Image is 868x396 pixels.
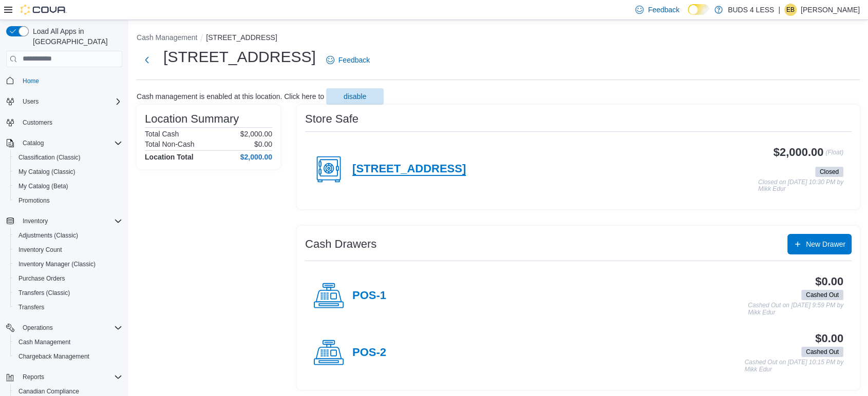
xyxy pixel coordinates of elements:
[2,321,126,335] button: Operations
[23,324,53,332] span: Operations
[688,4,709,15] input: Dark Mode
[18,260,96,268] span: Inventory Manager (Classic)
[14,350,122,363] span: Chargeback Management
[23,77,39,85] span: Home
[815,167,843,177] span: Closed
[29,26,122,47] span: Load All Apps in [GEOGRAPHIC_DATA]
[352,346,386,360] h4: POS-2
[18,153,81,162] span: Classification (Classic)
[14,301,48,313] a: Transfers
[14,151,85,164] a: Classification (Classic)
[815,275,843,288] h3: $0.00
[2,214,126,228] button: Inventory
[10,165,126,179] button: My Catalog (Classic)
[648,5,679,15] span: Feedback
[825,146,843,165] p: (Float)
[137,50,157,70] button: Next
[688,15,688,15] span: Dark Mode
[2,115,126,130] button: Customers
[784,4,797,16] div: Elisabeth Brown
[23,217,48,225] span: Inventory
[14,336,74,348] a: Cash Management
[778,4,780,16] p: |
[352,163,466,176] h4: [STREET_ADDRESS]
[18,215,122,227] span: Inventory
[10,179,126,193] button: My Catalog (Beta)
[14,180,122,192] span: My Catalog (Beta)
[14,350,93,363] a: Chargeback Management
[137,92,324,101] p: Cash management is enabled at this location. Click here to
[2,73,126,88] button: Home
[338,55,370,65] span: Feedback
[18,168,76,176] span: My Catalog (Classic)
[18,231,78,240] span: Adjustments (Classic)
[14,301,122,313] span: Transfers
[14,180,72,192] a: My Catalog (Beta)
[14,166,122,178] span: My Catalog (Classic)
[18,246,62,254] span: Inventory Count
[326,88,384,105] button: disable
[2,136,126,150] button: Catalog
[14,287,122,299] span: Transfers (Classic)
[14,287,74,299] a: Transfers (Classic)
[18,338,70,346] span: Cash Management
[145,130,179,138] h6: Total Cash
[305,238,376,250] h3: Cash Drawers
[786,4,795,16] span: EB
[21,5,67,15] img: Cova
[2,370,126,384] button: Reports
[18,322,57,334] button: Operations
[18,289,70,297] span: Transfers (Classic)
[137,32,860,45] nav: An example of EuiBreadcrumbs
[23,118,52,127] span: Customers
[18,371,122,383] span: Reports
[18,274,65,283] span: Purchase Orders
[14,194,54,207] a: Promotions
[352,289,386,303] h4: POS-1
[14,166,80,178] a: My Catalog (Classic)
[145,153,194,161] h4: Location Total
[305,113,358,125] h3: Store Safe
[14,229,82,242] a: Adjustments (Classic)
[801,4,860,16] p: [PERSON_NAME]
[10,271,126,286] button: Purchase Orders
[748,302,843,316] p: Cashed Out on [DATE] 9:59 PM by Mikk Edur
[322,50,374,70] a: Feedback
[18,303,44,311] span: Transfers
[14,194,122,207] span: Promotions
[145,140,195,148] h6: Total Non-Cash
[14,151,122,164] span: Classification (Classic)
[806,290,839,300] span: Cashed Out
[23,139,44,147] span: Catalog
[10,286,126,300] button: Transfers (Classic)
[18,322,122,334] span: Operations
[240,153,272,161] h4: $2,000.00
[18,95,122,108] span: Users
[10,349,126,364] button: Chargeback Management
[18,75,43,87] a: Home
[18,116,122,129] span: Customers
[18,116,56,129] a: Customers
[728,4,774,16] p: BUDS 4 LESS
[10,300,126,314] button: Transfers
[163,47,316,67] h1: [STREET_ADDRESS]
[773,146,824,159] h3: $2,000.00
[344,91,366,102] span: disable
[14,258,122,270] span: Inventory Manager (Classic)
[137,33,197,42] button: Cash Management
[14,244,66,256] a: Inventory Count
[744,359,843,373] p: Cashed Out on [DATE] 10:15 PM by Mikk Edur
[23,97,39,106] span: Users
[14,336,122,348] span: Cash Management
[2,94,126,109] button: Users
[18,182,68,190] span: My Catalog (Beta)
[23,373,44,381] span: Reports
[10,243,126,257] button: Inventory Count
[10,335,126,349] button: Cash Management
[14,272,122,285] span: Purchase Orders
[145,113,239,125] h3: Location Summary
[14,229,122,242] span: Adjustments (Classic)
[10,193,126,208] button: Promotions
[14,244,122,256] span: Inventory Count
[806,347,839,357] span: Cashed Out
